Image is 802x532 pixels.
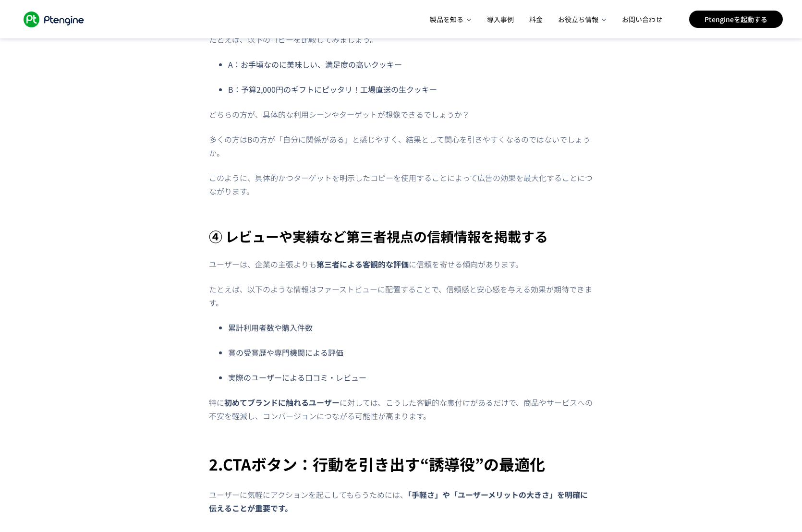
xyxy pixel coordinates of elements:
strong: 初めてブランドに触れるユーザー [224,397,340,408]
span: お問い合わせ [622,14,662,24]
strong: 第三者による客観的な評価 [316,258,409,270]
p: たとえば、以下のような情報はファーストビューに配置することで、信頼感と安心感を与える効果が期待できます。 [209,282,593,309]
p: このように、具体的かつターゲットを明示したコピーを使用することによって広告の効果を最大化することにつながります。 [209,171,593,198]
span: 料金 [529,14,543,24]
p: ユーザーに気軽にアクションを起こしてもらうためには、 [209,488,593,515]
p: 多くの方はBの方が「自分に関係がある」と感じやすく、結果として関心を引きやすくなるのではないでしょうか。 [209,133,593,159]
li: B：予算2,000円のギフトにピッタリ！工場直送の生クッキー [228,83,593,96]
li: 賞の受賞歴や専門機関による評価 [228,346,593,359]
li: A：お手頃なのに美味しい、満足度の高いクッキー [228,58,593,71]
p: たとえば、以下のコピーを比較してみましょう。 [209,33,593,46]
span: お役立ち情報 [558,14,599,24]
strong: 「手軽さ」や「ユーザーメリットの大きさ」を明確に伝えることが重要です。 [209,489,588,514]
p: どちらの方が、具体的な利用シーンやターゲットが想像できるでしょうか？ [209,108,593,121]
p: 特に に対しては、こうした客観的な裏付けがあるだけで、商品やサービスへの不安を軽減し、コンバージョンにつながる可能性が高まります。 [209,396,593,423]
li: 累計利用者数や購入件数 [228,321,593,334]
strong: CTAボタン：行動を引き出す“誘導役”の最適化 [223,453,545,475]
strong: ④ レビューや実績など第三者視点の信頼情報を掲載する [209,227,548,246]
a: Ptengineを起動する [689,11,783,28]
h2: 2. [209,453,593,474]
span: 製品を知る [430,14,464,24]
span: 導入事例 [487,14,514,24]
p: ユーザーは、企業の主張よりも に信頼を寄せる傾向があります。 [209,257,593,271]
li: 実際のユーザーによる口コミ・レビュー [228,371,593,384]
